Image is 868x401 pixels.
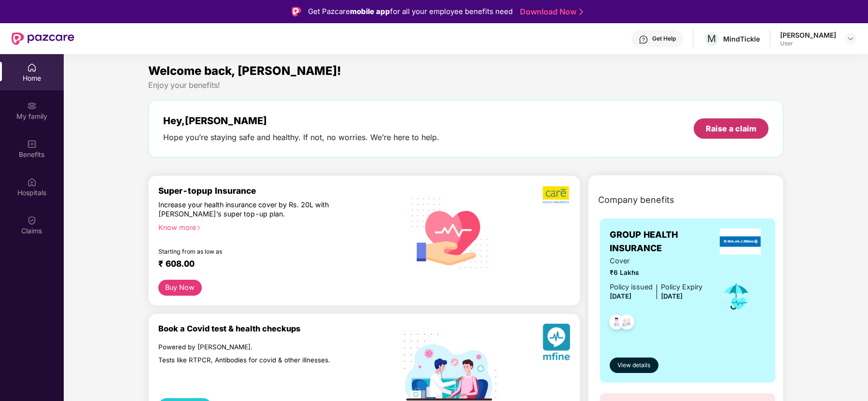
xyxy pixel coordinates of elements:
div: Starting from as low as [158,248,358,255]
div: Get Pazcare for all your employee benefits need [308,6,513,17]
span: right [196,225,201,230]
div: Enjoy your benefits! [148,80,784,90]
span: View details [618,361,651,370]
div: Powered by [PERSON_NAME]. [158,343,357,352]
div: Policy issued [610,282,653,293]
img: svg+xml;base64,PHN2ZyB3aWR0aD0iMjAiIGhlaWdodD0iMjAiIHZpZXdCb3g9IjAgMCAyMCAyMCIgZmlsbD0ibm9uZSIgeG... [27,101,37,111]
div: Policy Expiry [661,282,702,293]
span: Company benefits [598,193,674,207]
img: svg+xml;base64,PHN2ZyBpZD0iSG9tZSIgeG1sbnM9Imh0dHA6Ly93d3cudzMub3JnLzIwMDAvc3ZnIiB3aWR0aD0iMjAiIG... [27,63,37,72]
img: svg+xml;base64,PHN2ZyBpZD0iRHJvcGRvd24tMzJ4MzIiIHhtbG5zPSJodHRwOi8vd3d3LnczLm9yZy8yMDAwL3N2ZyIgd2... [847,35,854,43]
img: svg+xml;base64,PHN2ZyBpZD0iQmVuZWZpdHMiIHhtbG5zPSJodHRwOi8vd3d3LnczLm9yZy8yMDAwL3N2ZyIgd2lkdGg9Ij... [27,139,37,149]
div: User [780,40,836,47]
img: Logo [292,7,301,16]
img: Stroke [579,7,583,17]
span: [DATE] [661,292,683,300]
div: Increase your health insurance cover by Rs. 20L with [PERSON_NAME]’s super top-up plan. [158,200,357,218]
div: Tests like RTPCR, Antibodies for covid & other illnesses. [158,356,357,365]
span: Cover [610,256,702,267]
div: [PERSON_NAME] [780,30,836,40]
div: Super-topup Insurance [158,186,399,196]
img: svg+xml;base64,PHN2ZyB4bWxucz0iaHR0cDovL3d3dy53My5vcmcvMjAwMC9zdmciIHhtbG5zOnhsaW5rPSJodHRwOi8vd3... [543,324,570,364]
div: MindTickle [723,34,760,43]
strong: mobile app [350,7,390,16]
div: Book a Covid test & health checkups [158,324,399,333]
span: ₹6 Lakhs [610,268,702,278]
span: Welcome back, [PERSON_NAME]! [148,64,341,78]
img: svg+xml;base64,PHN2ZyBpZD0iQ2xhaW0iIHhtbG5zPSJodHRwOi8vd3d3LnczLm9yZy8yMDAwL3N2ZyIgd2lkdGg9IjIwIi... [27,215,37,225]
span: M [708,33,716,44]
img: svg+xml;base64,PHN2ZyBpZD0iSG9zcGl0YWxzIiB4bWxucz0iaHR0cDovL3d3dy53My5vcmcvMjAwMC9zdmciIHdpZHRoPS... [27,177,37,187]
img: svg+xml;base64,PHN2ZyB4bWxucz0iaHR0cDovL3d3dy53My5vcmcvMjAwMC9zdmciIHhtbG5zOnhsaW5rPSJodHRwOi8vd3... [404,186,496,279]
div: Raise a claim [706,123,756,134]
img: New Pazcare Logo [12,32,74,45]
div: Hey, [PERSON_NAME] [163,115,439,127]
span: GROUP HEALTH INSURANCE [610,228,715,256]
img: b5dec4f62d2307b9de63beb79f102df3.png [543,186,570,204]
div: ₹ 608.00 [158,258,389,270]
div: Know more [158,223,393,229]
img: svg+xml;base64,PHN2ZyB4bWxucz0iaHR0cDovL3d3dy53My5vcmcvMjAwMC9zdmciIHdpZHRoPSI0OC45NDMiIGhlaWdodD... [605,312,629,335]
div: Get Help [652,35,676,43]
img: svg+xml;base64,PHN2ZyBpZD0iSGVscC0zMngzMiIgeG1sbnM9Imh0dHA6Ly93d3cudzMub3JnLzIwMDAvc3ZnIiB3aWR0aD... [639,35,648,44]
img: svg+xml;base64,PHN2ZyB4bWxucz0iaHR0cDovL3d3dy53My5vcmcvMjAwMC9zdmciIHdpZHRoPSI0OC45NDMiIGhlaWdodD... [615,312,639,335]
button: Buy Now [158,280,202,296]
span: [DATE] [610,292,631,300]
img: icon [721,281,752,313]
a: Download Now [520,7,580,17]
img: insurerLogo [720,229,761,255]
button: View details [610,358,658,373]
div: Hope you’re staying safe and healthy. If not, no worries. We’re here to help. [163,132,439,143]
